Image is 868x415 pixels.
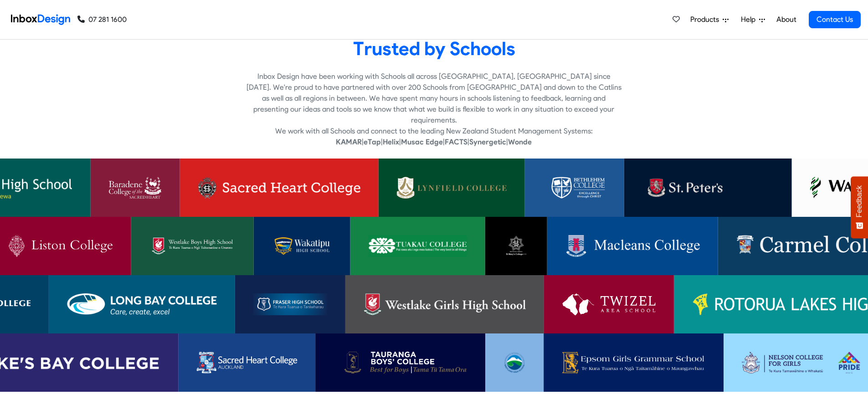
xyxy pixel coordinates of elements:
[149,235,235,257] img: Westlake Boys High School
[687,10,732,29] a: Products
[368,235,467,257] img: Tuakau College
[741,14,759,25] span: Help
[196,352,297,374] img: Sacred Heart College (Auckland)
[198,177,360,199] img: Sacred Heart College (Lower Hutt)
[67,293,216,315] img: Long Bay College
[742,352,861,374] img: Nelson College For Girls
[737,10,769,29] a: Help
[565,235,700,257] img: Macleans College
[774,10,799,29] a: About
[247,71,621,126] p: Inbox Design have been working with Schools all across [GEOGRAPHIC_DATA], [GEOGRAPHIC_DATA] since...
[149,37,719,60] heading: Trusted by Schools
[397,177,507,199] img: Lynfield College
[503,235,529,257] img: St Mary’s College (Wellington)
[851,176,868,238] button: Feedback - Show survey
[809,11,861,28] a: Contact Us
[690,14,723,25] span: Products
[543,177,606,199] img: Bethlehem College
[469,138,506,146] strong: Synergetic
[9,235,113,257] img: Liston College
[364,138,381,146] strong: eTap
[855,185,863,217] span: Feedback
[642,177,774,199] img: St Peter’s School (Cambridge)
[383,138,399,146] strong: Helix
[247,126,621,137] p: We work with all Schools and connect to the leading New Zealand Student Management Systems:
[401,138,443,146] strong: Musac Edge
[109,177,162,199] img: Baradene College
[503,352,525,374] img: Westland High School
[562,293,656,315] img: Twizel Area School
[508,138,532,146] strong: Wonde
[77,14,127,25] a: 07 281 1600
[253,293,327,315] img: Fraser High School
[334,352,467,374] img: Tauranga Boys’ College
[364,293,526,315] img: Westlake Girls’ High School
[272,235,332,257] img: Wakatipu High School
[336,138,362,146] strong: KAMAR
[562,352,705,374] img: Epsom Girls Grammar School
[445,138,467,146] strong: FACTS
[247,137,621,148] p: | | | | | |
